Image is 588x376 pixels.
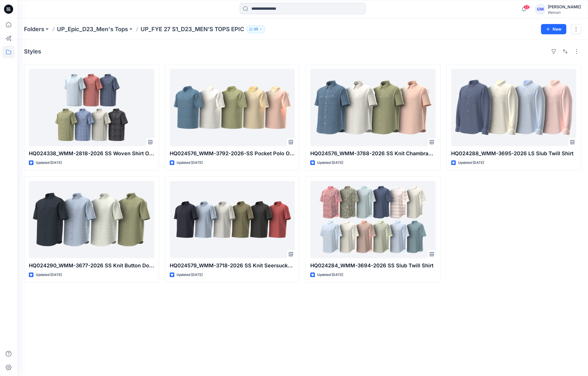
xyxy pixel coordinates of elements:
[36,272,62,278] p: Updated [DATE]
[541,24,566,34] button: New
[548,3,581,10] div: [PERSON_NAME]
[29,150,154,158] p: HQ024338_WMM-2818-2026 SS Woven Shirt OLX
[451,150,577,158] p: HQ024288_WMM-3695-2026 LS Slub Twill Shirt
[254,26,258,32] p: 35
[170,69,295,146] a: HQ024576_WMM-3792-2026-SS Pocket Polo OLX
[177,272,203,278] p: Updated [DATE]
[177,160,203,166] p: Updated [DATE]
[57,25,128,33] a: UP_Epic_D23_Men's Tops
[36,160,62,166] p: Updated [DATE]
[170,262,295,270] p: HQ024579_WMM-3718-2026 SS Knit Seersucker Polo
[310,150,436,158] p: HQ024576_WMM-3788-2026 SS Knit Chambray Shirt
[317,272,343,278] p: Updated [DATE]
[29,69,154,146] a: HQ024338_WMM-2818-2026 SS Woven Shirt OLX
[141,25,244,33] p: UP_FYE 27 S1_D23_MEN’S TOPS EPIC
[24,48,41,55] h4: Styles
[170,181,295,258] a: HQ024579_WMM-3718-2026 SS Knit Seersucker Polo
[24,25,44,33] a: Folders
[548,10,581,15] div: Walmart
[247,25,265,33] button: 35
[310,69,436,146] a: HQ024576_WMM-3788-2026 SS Knit Chambray Shirt
[451,69,577,146] a: HQ024288_WMM-3695-2026 LS Slub Twill Shirt
[535,4,545,14] div: GM
[29,181,154,258] a: HQ024290_WMM-3677-2026 SS Knit Button Down Shirt
[29,262,154,270] p: HQ024290_WMM-3677-2026 SS Knit Button Down Shirt
[523,5,530,9] span: 22
[170,150,295,158] p: HQ024576_WMM-3792-2026-SS Pocket Polo OLX
[310,262,436,270] p: HQ024284_WMM-3694-2026 SS Slub Twill Shirt
[458,160,484,166] p: Updated [DATE]
[317,160,343,166] p: Updated [DATE]
[310,181,436,258] a: HQ024284_WMM-3694-2026 SS Slub Twill Shirt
